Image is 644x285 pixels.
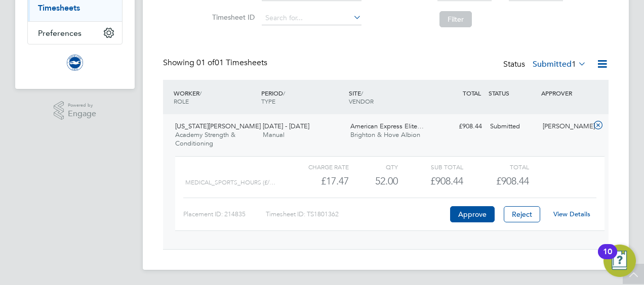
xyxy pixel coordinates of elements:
div: [PERSON_NAME] [539,118,591,135]
span: [DATE] - [DATE] [263,122,309,130]
button: Open Resource Center, 10 new notifications [603,245,636,277]
div: Total [463,161,529,173]
span: Engage [68,110,96,118]
label: Timesheet ID [209,13,255,22]
span: / [199,89,202,97]
span: [US_STATE][PERSON_NAME] [175,122,261,130]
span: £908.44 [496,175,529,187]
div: WORKER [171,84,259,110]
span: 01 of [196,58,215,68]
div: Showing [163,58,269,68]
div: SITE [346,84,434,110]
span: Powered by [68,101,96,110]
div: Placement ID: 214835 [183,206,266,222]
div: £908.44 [433,118,486,135]
span: MEDICAL_SPORTS_HOURS (£/… [185,179,275,186]
span: Brighton & Hove Albion [350,130,420,139]
div: PERIOD [259,84,346,110]
span: 01 Timesheets [196,58,267,68]
span: TYPE [261,97,275,105]
div: 52.00 [349,173,398,189]
div: £17.47 [284,173,349,189]
img: brightonandhovealbion-logo-retina.png [67,55,83,71]
div: Submitted [486,118,539,135]
a: Powered byEngage [54,101,97,120]
a: Timesheets [38,3,80,13]
div: Timesheet ID: TS1801362 [266,206,448,222]
span: Preferences [38,28,82,38]
button: Preferences [28,22,122,44]
span: 1 [572,59,576,69]
div: 10 [603,252,612,265]
button: Filter [439,11,472,27]
span: ROLE [174,97,189,105]
div: STATUS [486,84,539,102]
button: Reject [504,206,540,222]
span: VENDOR [349,97,374,105]
span: / [361,89,363,97]
div: QTY [349,161,398,173]
div: Sub Total [398,161,463,173]
span: Manual [263,130,285,139]
div: APPROVER [539,84,591,102]
button: Approve [450,206,495,222]
div: £908.44 [398,173,463,189]
div: Status [503,58,588,72]
span: TOTAL [463,89,481,97]
span: / [283,89,285,97]
span: American Express Elite… [350,122,424,130]
label: Submitted [533,59,586,69]
input: Search for... [262,11,361,25]
a: View Details [553,210,590,218]
div: Charge rate [284,161,349,173]
span: Academy Strength & Conditioning [175,130,235,148]
a: Go to home page [27,55,123,71]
